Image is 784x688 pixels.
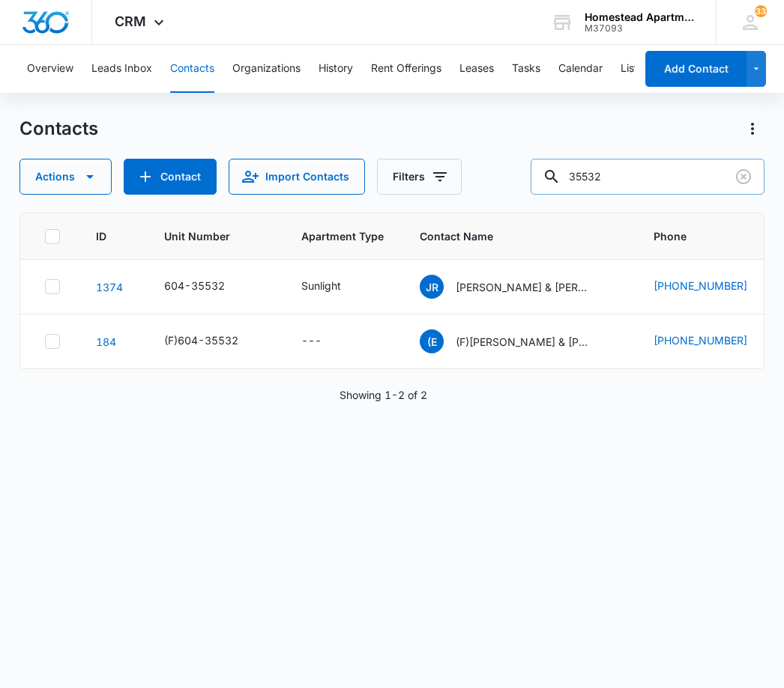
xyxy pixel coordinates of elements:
div: Contact Name - Joshua Reiswig & Breauna Hartline - Select to Edit Field [420,275,618,299]
span: Phone [654,228,753,244]
div: account id [585,23,694,34]
div: notifications count [755,5,767,17]
button: Clear [732,165,756,189]
a: Navigate to contact details page for Joshua Reiswig & Breauna Hartline [96,281,123,293]
button: Filters [377,159,462,195]
span: Apartment Type [301,228,384,244]
button: Lists [621,45,643,93]
button: Actions [19,159,112,195]
button: Import Contacts [229,159,365,195]
span: CRM [115,13,146,29]
span: (E [420,329,444,353]
div: Apartment Type - Sunlight - Select to Edit Field [301,278,368,296]
div: Sunlight [301,278,341,293]
button: Actions [741,117,765,141]
span: JR [420,275,444,299]
div: (F)604-35532 [164,332,238,348]
a: Navigate to contact details page for (F)Juan Euresti Jr. & Jodeci Gonzalez [96,335,116,348]
div: 604-35532 [164,278,225,293]
button: Tasks [512,45,540,93]
button: Overview [27,45,73,93]
p: Showing 1-2 of 2 [340,387,427,403]
button: Add Contact [124,159,217,195]
button: Rent Offerings [371,45,441,93]
button: Add Contact [645,51,747,87]
span: Unit Number [164,228,265,244]
div: Apartment Type - - Select to Edit Field [301,332,349,350]
span: 33 [755,5,767,17]
button: Calendar [558,45,603,93]
span: ID [96,228,106,244]
button: History [319,45,353,93]
p: (F)[PERSON_NAME] & [PERSON_NAME] [456,334,591,350]
span: Contact Name [420,228,596,244]
div: --- [301,332,322,350]
button: Leases [459,45,494,93]
div: Phone - (970) 302-1700 - Select to Edit Field [654,332,774,350]
div: Contact Name - (F)Juan Euresti Jr. & Jodeci Gonzalez - Select to Edit Field [420,329,618,353]
button: Organizations [232,45,301,93]
p: [PERSON_NAME] & [PERSON_NAME] [456,279,591,295]
a: [PHONE_NUMBER] [654,278,747,293]
div: Unit Number - 604-35532 - Select to Edit Field [164,278,252,296]
div: account name [585,11,694,23]
div: Phone - (661) 303-3957 - Select to Edit Field [654,278,774,296]
div: Unit Number - (F)604-35532 - Select to Edit Field [164,332,265,350]
h1: Contacts [19,118,98,140]
a: [PHONE_NUMBER] [654,332,747,348]
input: Search Contacts [531,159,765,195]
button: Leads Inbox [91,45,152,93]
button: Contacts [170,45,214,93]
